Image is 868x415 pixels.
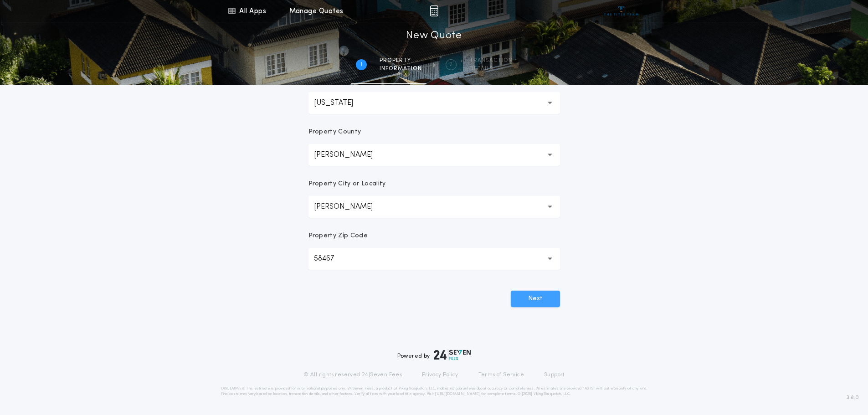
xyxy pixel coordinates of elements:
[604,6,638,15] img: vs-icon
[221,386,647,397] p: DISCLAIMER: This estimate is provided for informational purposes only. 24|Seven Fees, a product o...
[435,392,480,396] a: [URL][DOMAIN_NAME]
[511,291,560,307] button: Next
[314,201,387,212] p: [PERSON_NAME]
[308,144,560,166] button: [PERSON_NAME]
[397,349,471,360] div: Powered by
[308,92,560,114] button: [US_STATE]
[380,65,422,72] span: information
[469,65,513,72] span: details
[360,61,362,68] h2: 1
[303,371,402,379] p: © All rights reserved. 24|Seven Fees
[308,196,560,218] button: [PERSON_NAME]
[434,349,471,360] img: logo
[308,231,368,241] p: Property Zip Code
[308,179,386,189] p: Property City or Locality
[314,149,387,160] p: [PERSON_NAME]
[544,371,565,379] a: Support
[847,394,859,402] span: 3.8.0
[478,371,524,379] a: Terms of Service
[380,57,422,64] span: Property
[314,253,349,264] p: 58467
[430,5,438,16] img: img
[406,29,462,43] h1: New Quote
[449,61,452,68] h2: 2
[314,97,368,108] p: [US_STATE]
[469,57,513,64] span: Transaction
[422,371,458,379] a: Privacy Policy
[308,128,361,137] p: Property County
[308,248,560,270] button: 58467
